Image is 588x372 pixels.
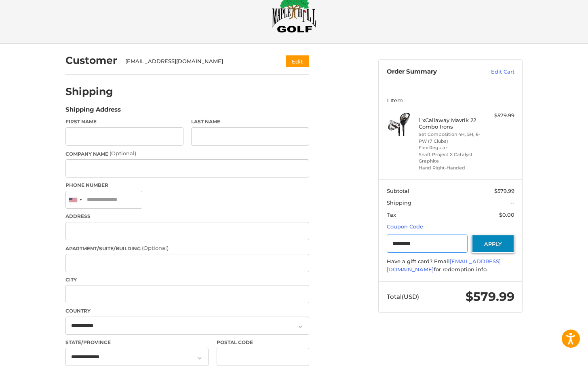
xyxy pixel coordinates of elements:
[494,188,514,194] span: $579.99
[483,112,514,120] div: $579.99
[66,191,84,209] div: United States: +1
[474,68,514,76] a: Edit Cart
[65,276,309,283] label: City
[387,258,514,273] div: Have a gift card? Email for redemption info.
[387,211,396,218] span: Tax
[387,293,419,300] span: Total (USD)
[419,151,481,165] li: Shaft Project X Catalyst Graphite
[387,188,409,194] span: Subtotal
[387,235,468,253] input: Gift Certificate or Coupon Code
[65,118,183,125] label: First Name
[419,144,481,151] li: Flex Regular
[472,235,514,253] button: Apply
[419,117,481,130] h4: 1 x Callaway Mavrik 22 Combo Irons
[387,223,423,230] a: Coupon Code
[65,339,209,346] label: State/Province
[65,307,309,315] label: Country
[466,289,514,304] span: $579.99
[65,244,309,252] label: Apartment/Suite/Building
[387,68,474,76] h3: Order Summary
[499,211,514,218] span: $0.00
[419,165,481,171] li: Hand Right-Handed
[142,245,169,251] small: (Optional)
[286,55,309,67] button: Edit
[419,131,481,144] li: Set Composition 4H, 5H, 6-PW (7 Clubs)
[65,105,121,118] legend: Shipping Address
[387,258,501,273] a: [EMAIL_ADDRESS][DOMAIN_NAME]
[510,199,514,206] span: --
[65,85,113,98] h2: Shipping
[65,213,309,220] label: Address
[191,118,309,125] label: Last Name
[65,150,309,158] label: Company Name
[125,57,270,66] div: [EMAIL_ADDRESS][DOMAIN_NAME]
[387,97,514,104] h3: 1 Item
[65,182,309,189] label: Phone Number
[65,54,117,67] h2: Customer
[217,339,310,346] label: Postal Code
[387,199,411,206] span: Shipping
[110,150,136,156] small: (Optional)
